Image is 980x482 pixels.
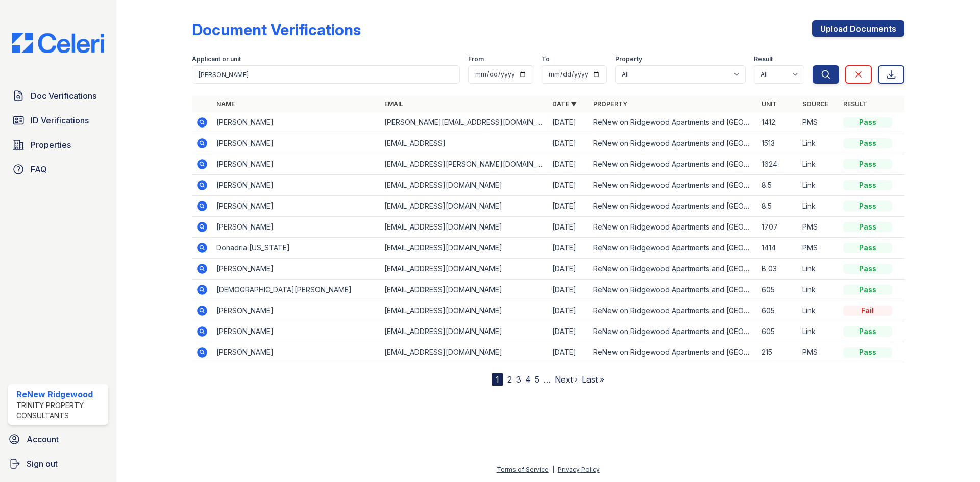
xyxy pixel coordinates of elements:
[843,201,892,211] div: Pass
[802,100,828,108] a: Source
[212,154,380,175] td: [PERSON_NAME]
[589,175,757,196] td: ReNew on Ridgewood Apartments and [GEOGRAPHIC_DATA]
[192,55,241,63] label: Applicant or unit
[843,159,892,169] div: Pass
[212,175,380,196] td: [PERSON_NAME]
[31,163,47,175] span: FAQ
[615,55,642,63] label: Property
[798,217,839,238] td: PMS
[757,300,798,321] td: 605
[507,374,512,385] a: 2
[548,196,589,217] td: [DATE]
[212,133,380,154] td: [PERSON_NAME]
[212,321,380,342] td: [PERSON_NAME]
[798,133,839,154] td: Link
[843,100,867,108] a: Result
[843,180,892,190] div: Pass
[798,342,839,363] td: PMS
[31,139,71,151] span: Properties
[757,175,798,196] td: 8.5
[548,112,589,133] td: [DATE]
[492,373,503,386] div: 1
[212,280,380,300] td: [DEMOGRAPHIC_DATA][PERSON_NAME]
[544,373,551,386] span: …
[548,238,589,259] td: [DATE]
[798,196,839,217] td: Link
[548,133,589,154] td: [DATE]
[192,65,460,84] input: Search by name, email, or unit number
[798,321,839,342] td: Link
[380,342,548,363] td: [EMAIL_ADDRESS][DOMAIN_NAME]
[589,196,757,217] td: ReNew on Ridgewood Apartments and [GEOGRAPHIC_DATA]
[757,112,798,133] td: 1412
[380,238,548,259] td: [EMAIL_ADDRESS][DOMAIN_NAME]
[552,100,577,108] a: Date ▼
[8,110,108,131] a: ID Verifications
[589,112,757,133] td: ReNew on Ridgewood Apartments and [GEOGRAPHIC_DATA]
[525,374,531,385] a: 4
[27,458,58,470] span: Sign out
[212,196,380,217] td: [PERSON_NAME]
[380,133,548,154] td: [EMAIL_ADDRESS]
[380,196,548,217] td: [EMAIL_ADDRESS][DOMAIN_NAME]
[798,280,839,300] td: Link
[8,135,108,155] a: Properties
[8,86,108,106] a: Doc Verifications
[757,196,798,217] td: 8.5
[16,388,104,400] div: ReNew Ridgewood
[798,112,839,133] td: PMS
[548,154,589,175] td: [DATE]
[757,259,798,280] td: B 03
[843,138,892,148] div: Pass
[380,112,548,133] td: [PERSON_NAME][EMAIL_ADDRESS][DOMAIN_NAME]
[548,280,589,300] td: [DATE]
[589,300,757,321] td: ReNew on Ridgewood Apartments and [GEOGRAPHIC_DATA]
[548,217,589,238] td: [DATE]
[212,342,380,363] td: [PERSON_NAME]
[380,217,548,238] td: [EMAIL_ADDRESS][DOMAIN_NAME]
[548,175,589,196] td: [DATE]
[212,300,380,321] td: [PERSON_NAME]
[4,429,112,449] a: Account
[798,154,839,175] td: Link
[212,217,380,238] td: [PERSON_NAME]
[548,259,589,280] td: [DATE]
[216,100,235,108] a: Name
[548,300,589,321] td: [DATE]
[589,217,757,238] td: ReNew on Ridgewood Apartments and [GEOGRAPHIC_DATA]
[757,342,798,363] td: 215
[754,55,773,63] label: Result
[589,280,757,300] td: ReNew on Ridgewood Apartments and [GEOGRAPHIC_DATA]
[589,154,757,175] td: ReNew on Ridgewood Apartments and [GEOGRAPHIC_DATA]
[380,175,548,196] td: [EMAIL_ADDRESS][DOMAIN_NAME]
[843,222,892,232] div: Pass
[4,453,112,474] a: Sign out
[497,466,549,473] a: Terms of Service
[380,154,548,175] td: [EMAIL_ADDRESS][PERSON_NAME][DOMAIN_NAME]
[589,238,757,259] td: ReNew on Ridgewood Apartments and [GEOGRAPHIC_DATA]
[516,374,521,385] a: 3
[843,285,892,295] div: Pass
[212,238,380,259] td: Donadria [US_STATE]
[843,117,892,128] div: Pass
[762,100,777,108] a: Unit
[552,466,554,473] div: |
[384,100,403,108] a: Email
[843,347,892,358] div: Pass
[31,114,89,126] span: ID Verifications
[593,100,627,108] a: Property
[757,321,798,342] td: 605
[4,33,112,53] img: CE_Logo_Blue-a8612792a0a2168367f1c8372b55b34899dd931a85d93a1a3d3e32e68fde9ad4.png
[192,20,361,39] div: Document Verifications
[542,55,550,63] label: To
[798,175,839,196] td: Link
[535,374,540,385] a: 5
[589,342,757,363] td: ReNew on Ridgewood Apartments and [GEOGRAPHIC_DATA]
[212,112,380,133] td: [PERSON_NAME]
[589,259,757,280] td: ReNew on Ridgewood Apartments and [GEOGRAPHIC_DATA]
[558,466,600,473] a: Privacy Policy
[757,238,798,259] td: 1414
[798,259,839,280] td: Link
[798,238,839,259] td: PMS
